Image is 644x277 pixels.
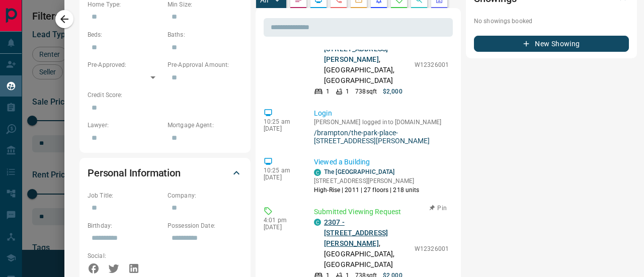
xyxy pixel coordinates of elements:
a: 2307 - [STREET_ADDRESS][PERSON_NAME] [324,218,388,247]
p: Company: [168,191,243,200]
p: 10:25 am [264,167,299,174]
p: 4:01 pm [264,217,299,224]
p: [DATE] [264,125,299,132]
p: Lawyer: [88,121,163,130]
p: [DATE] [264,224,299,231]
div: condos.ca [314,169,321,176]
p: Social: [88,251,163,260]
p: Viewed a Building [314,157,449,167]
p: Birthday: [88,221,163,230]
p: [DATE] [264,174,299,181]
p: , [GEOGRAPHIC_DATA], [GEOGRAPHIC_DATA] [324,217,410,270]
h2: Personal Information [88,165,181,181]
p: , [GEOGRAPHIC_DATA], [GEOGRAPHIC_DATA] [324,33,410,86]
p: 1 [346,87,349,96]
p: [STREET_ADDRESS][PERSON_NAME] [314,176,420,186]
a: /brampton/the-park-place-[STREET_ADDRESS][PERSON_NAME] [314,129,449,145]
p: Submitted Viewing Request [314,207,449,217]
p: Mortgage Agent: [168,121,243,130]
div: Personal Information [88,161,243,185]
p: Beds: [88,30,163,39]
p: Job Title: [88,191,163,200]
p: W12326001 [415,60,449,69]
p: Login [314,108,449,119]
button: New Showing [474,36,629,52]
div: condos.ca [314,219,321,226]
p: 1 [326,87,330,96]
p: 738 sqft [355,87,377,96]
a: The [GEOGRAPHIC_DATA] [324,168,394,175]
p: Pre-Approval Amount: [168,60,243,69]
p: W12326001 [415,244,449,253]
p: Pre-Approved: [88,60,163,69]
p: Baths: [168,30,243,39]
p: $2,000 [383,87,403,96]
p: 10:25 am [264,118,299,125]
p: Possession Date: [168,221,243,230]
p: High-Rise | 2011 | 27 floors | 218 units [314,186,420,195]
p: No showings booked [474,17,629,26]
button: Pin [424,204,453,213]
p: Credit Score: [88,90,243,100]
p: [PERSON_NAME] logged into [DOMAIN_NAME] [314,119,449,126]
